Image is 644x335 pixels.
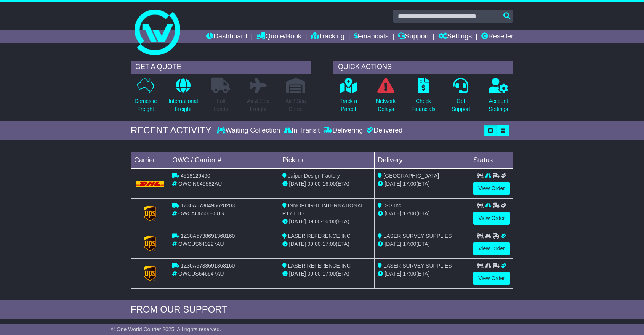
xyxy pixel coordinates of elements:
a: Quote/Book [256,30,301,43]
span: 1Z30A5730495628203 [181,202,235,208]
div: RECENT ACTIVITY - [131,125,217,136]
div: - (ETA) [282,270,372,278]
span: OWCUS646647AU [178,271,224,277]
a: Settings [438,30,472,43]
span: LASER SURVEY SUPPLIES [383,233,452,239]
div: Waiting Collection [217,127,282,135]
span: 17:00 [403,181,416,187]
span: [DATE] [289,271,306,277]
p: Air & Sea Freight [247,97,269,113]
td: Status [470,152,513,168]
span: 17:00 [403,271,416,277]
a: Tracking [311,30,344,43]
td: OWC / Carrier # [169,152,279,168]
span: 17:00 [403,210,416,216]
td: Carrier [131,152,169,168]
span: [GEOGRAPHIC_DATA] [383,173,439,179]
a: Support [398,30,429,43]
a: View Order [473,212,510,225]
a: Track aParcel [339,77,357,117]
p: Network Delays [376,97,396,113]
a: Reseller [481,30,513,43]
span: 09:00 [308,271,321,277]
span: 09:00 [308,181,321,187]
span: OWCUS649227AU [178,241,224,247]
span: INNOFLIGHT INTERNATIONAL PTY LTD [282,202,364,216]
div: FROM OUR SUPPORT [131,304,513,315]
div: (ETA) [378,270,467,278]
a: View Order [473,272,510,285]
span: OWCIN649582AU [178,181,222,187]
div: GET A QUOTE [131,61,311,74]
a: View Order [473,182,510,195]
img: GetCarrierServiceLogo [144,266,157,281]
span: LASER SURVEY SUPPLIES [383,263,452,269]
span: [DATE] [289,181,306,187]
span: [DATE] [384,181,401,187]
span: 1Z30A5738691368160 [181,263,235,269]
span: 17:00 [322,271,336,277]
span: 17:00 [322,241,336,247]
div: (ETA) [378,180,467,188]
span: 16:00 [322,181,336,187]
p: Get Support [452,97,470,113]
p: Account Settings [489,97,508,113]
span: [DATE] [384,271,401,277]
p: Check Financials [412,97,436,113]
p: Air / Sea Depot [285,97,306,113]
span: LASER REFERENCE INC [288,263,351,269]
span: [DATE] [384,241,401,247]
span: [DATE] [384,210,401,216]
div: - (ETA) [282,240,372,248]
span: LASER REFERENCE INC [288,233,351,239]
div: - (ETA) [282,218,372,226]
a: DomesticFreight [134,77,157,117]
div: Delivered [365,127,402,135]
p: Track a Parcel [340,97,357,113]
span: 09:00 [308,218,321,224]
span: 16:00 [322,218,336,224]
a: GetSupport [451,77,471,117]
span: [DATE] [289,218,306,224]
a: NetworkDelays [376,77,396,117]
a: Dashboard [206,30,247,43]
img: GetCarrierServiceLogo [144,206,157,221]
span: [DATE] [289,241,306,247]
div: Delivering [322,127,365,135]
span: Jaipur Design Factory [288,173,340,179]
span: 09:00 [308,241,321,247]
span: 1Z30A5738691368160 [181,233,235,239]
p: International Freight [168,97,198,113]
img: GetCarrierServiceLogo [144,236,157,251]
a: AccountSettings [489,77,509,117]
p: Full Loads [211,97,230,113]
td: Pickup [279,152,375,168]
div: QUICK ACTIONS [333,61,513,74]
a: CheckFinancials [411,77,436,117]
div: - (ETA) [282,180,372,188]
td: Delivery [375,152,470,168]
a: View Order [473,242,510,255]
div: (ETA) [378,240,467,248]
span: 4518129490 [181,173,210,179]
a: Financials [354,30,389,43]
span: ISG Inc [383,202,401,208]
p: Domestic Freight [135,97,157,113]
span: 17:00 [403,241,416,247]
span: © One World Courier 2025. All rights reserved. [111,326,221,332]
img: DHL.png [136,181,164,187]
a: InternationalFreight [168,77,198,117]
div: In Transit [282,127,322,135]
span: OWCAU650080US [178,210,224,216]
div: (ETA) [378,210,467,218]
